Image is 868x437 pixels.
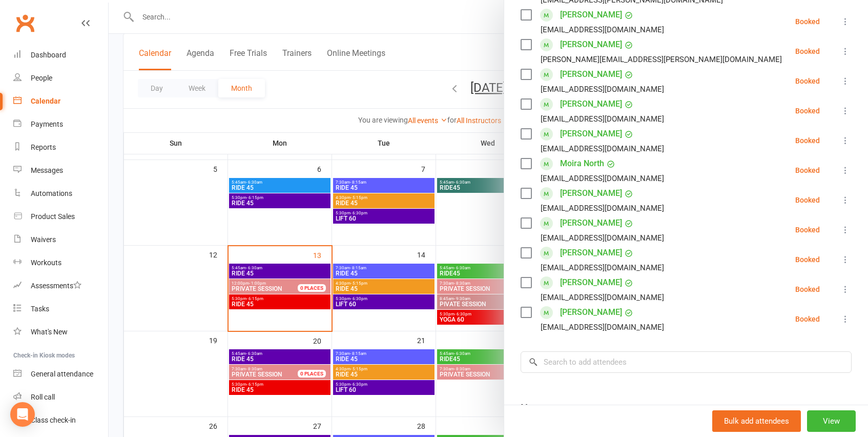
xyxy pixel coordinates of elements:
[560,274,622,291] a: [PERSON_NAME]
[560,304,622,321] a: [PERSON_NAME]
[31,259,61,267] div: Workouts
[795,226,820,233] div: Booked
[31,370,93,378] div: General attendance
[795,77,820,85] div: Booked
[13,113,108,136] a: Payments
[13,90,108,113] a: Calendar
[795,137,820,144] div: Booked
[31,328,68,336] div: What's New
[13,205,108,228] a: Product Sales
[521,401,548,415] div: Notes
[541,172,664,185] div: [EMAIL_ADDRESS][DOMAIN_NAME]
[541,202,664,215] div: [EMAIL_ADDRESS][DOMAIN_NAME]
[31,393,55,401] div: Roll call
[31,235,56,244] div: Waivers
[13,321,108,344] a: What's New
[13,274,108,297] a: Assessments
[795,315,820,323] div: Booked
[31,143,56,151] div: Reports
[541,142,664,155] div: [EMAIL_ADDRESS][DOMAIN_NAME]
[10,402,35,427] div: Open Intercom Messenger
[31,97,60,105] div: Calendar
[31,282,81,290] div: Assessments
[560,7,622,23] a: [PERSON_NAME]
[31,416,76,424] div: Class check-in
[541,291,664,304] div: [EMAIL_ADDRESS][DOMAIN_NAME]
[541,261,664,274] div: [EMAIL_ADDRESS][DOMAIN_NAME]
[13,182,108,205] a: Automations
[541,23,664,36] div: [EMAIL_ADDRESS][DOMAIN_NAME]
[560,185,622,202] a: [PERSON_NAME]
[541,83,664,96] div: [EMAIL_ADDRESS][DOMAIN_NAME]
[13,67,108,90] a: People
[31,166,63,174] div: Messages
[12,10,38,36] a: Clubworx
[13,159,108,182] a: Messages
[13,386,108,409] a: Roll call
[31,189,72,197] div: Automations
[795,48,820,55] div: Booked
[31,305,49,313] div: Tasks
[795,286,820,293] div: Booked
[31,212,75,221] div: Product Sales
[560,66,622,83] a: [PERSON_NAME]
[13,409,108,432] a: Class kiosk mode
[807,410,856,432] button: View
[13,228,108,251] a: Waivers
[13,136,108,159] a: Reports
[31,51,66,59] div: Dashboard
[521,351,852,373] input: Search to add attendees
[13,297,108,321] a: Tasks
[795,256,820,263] div: Booked
[541,53,782,66] div: [PERSON_NAME][EMAIL_ADDRESS][PERSON_NAME][DOMAIN_NAME]
[560,36,622,53] a: [PERSON_NAME]
[541,321,664,334] div: [EMAIL_ADDRESS][DOMAIN_NAME]
[13,363,108,386] a: General attendance kiosk mode
[31,120,63,128] div: Payments
[560,155,604,172] a: Moira North
[541,112,664,126] div: [EMAIL_ADDRESS][DOMAIN_NAME]
[795,196,820,204] div: Booked
[795,167,820,174] div: Booked
[13,251,108,274] a: Workouts
[795,107,820,114] div: Booked
[795,18,820,25] div: Booked
[560,126,622,142] a: [PERSON_NAME]
[560,96,622,112] a: [PERSON_NAME]
[560,215,622,231] a: [PERSON_NAME]
[712,410,801,432] button: Bulk add attendees
[541,231,664,245] div: [EMAIL_ADDRESS][DOMAIN_NAME]
[13,44,108,67] a: Dashboard
[31,74,52,82] div: People
[560,245,622,261] a: [PERSON_NAME]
